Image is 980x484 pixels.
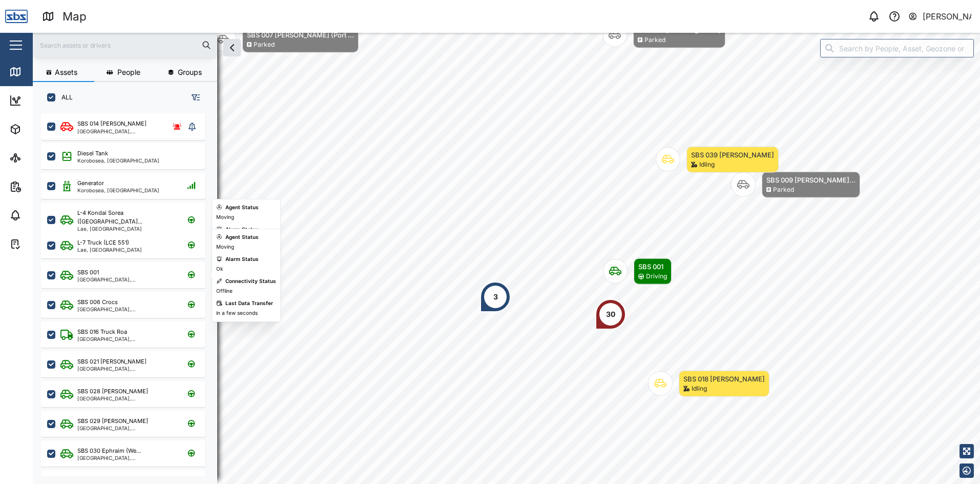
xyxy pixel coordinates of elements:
div: grid [41,110,217,476]
div: Lae, [GEOGRAPHIC_DATA] [77,247,142,252]
div: Map marker [656,147,779,173]
div: in a few seconds [216,309,258,317]
div: Map marker [603,258,672,285]
div: Generator [77,179,104,188]
div: [GEOGRAPHIC_DATA], [GEOGRAPHIC_DATA] [77,366,175,371]
div: Parked [254,40,275,50]
input: Search by People, Asset, Geozone or Place [820,39,974,57]
div: Ok [216,265,223,273]
div: Map marker [480,281,511,312]
div: [GEOGRAPHIC_DATA], [GEOGRAPHIC_DATA] [77,426,175,431]
div: [PERSON_NAME] [923,10,972,23]
div: Map marker [731,172,860,198]
span: People [117,69,140,76]
div: SBS 039 [PERSON_NAME] [691,150,774,160]
div: Map marker [212,27,359,53]
div: Korobosea, [GEOGRAPHIC_DATA] [77,158,159,163]
div: Tasks [27,238,55,250]
input: Search assets or drivers [39,37,211,53]
span: Groups [178,69,202,76]
div: SBS 029 [PERSON_NAME] [77,417,148,426]
div: Last Data Transfer [225,299,273,308]
div: SBS 007 [PERSON_NAME] (Port ... [247,30,354,40]
div: Offline [216,287,233,295]
div: Korobosea, [GEOGRAPHIC_DATA] [77,188,159,193]
div: SBS 018 [PERSON_NAME] [683,374,765,384]
div: Map marker [648,371,769,397]
div: 3 [493,291,498,302]
div: L-4 Kondai Sorea ([GEOGRAPHIC_DATA]... [77,209,175,226]
div: SBS 006 Crocs [77,298,118,307]
div: [GEOGRAPHIC_DATA], [GEOGRAPHIC_DATA] [77,336,175,341]
div: [GEOGRAPHIC_DATA], [GEOGRAPHIC_DATA] [77,396,175,401]
div: Alarms [27,210,58,221]
img: Main Logo [5,5,28,28]
div: Idling [699,160,715,170]
div: SBS 028 [PERSON_NAME] [77,387,148,396]
div: Driving [646,272,667,281]
div: [GEOGRAPHIC_DATA], [GEOGRAPHIC_DATA] [77,277,175,282]
div: Map [27,66,50,77]
div: Agent Status [225,204,259,212]
canvas: Map [33,33,980,484]
div: SBS 001 [77,268,99,277]
div: Parked [773,185,794,195]
div: SBS 001 [638,261,667,272]
div: Dashboard [27,95,73,106]
div: SBS 016 Truck Roa [77,328,127,336]
div: Reports [27,181,61,192]
div: [GEOGRAPHIC_DATA], [GEOGRAPHIC_DATA] [77,455,175,460]
button: [PERSON_NAME] [908,9,972,24]
div: [GEOGRAPHIC_DATA], [GEOGRAPHIC_DATA] [77,129,161,134]
div: Sites [27,152,51,164]
div: Assets [27,124,58,135]
div: 30 [606,309,615,320]
div: Map [62,8,87,26]
div: Alarm Status [225,226,259,234]
div: Moving [216,213,234,221]
div: Parked [644,35,665,45]
div: Map marker [595,299,626,330]
div: Diesel Tank [77,149,108,158]
label: ALL [55,93,73,102]
div: Lae, [GEOGRAPHIC_DATA] [77,226,175,231]
div: [GEOGRAPHIC_DATA], [GEOGRAPHIC_DATA] [77,307,175,312]
div: SBS 009 [PERSON_NAME]... [766,175,856,185]
div: SBS 030 Ephraim (We... [77,447,141,455]
div: Alarm Status [225,255,259,264]
div: Agent Status [225,233,259,241]
div: Connectivity Status [225,277,276,286]
span: Assets [55,69,77,76]
div: Map marker [602,22,725,48]
div: L-7 Truck (LCE 551) [77,238,129,247]
div: SBS 021 [PERSON_NAME] [77,357,147,366]
div: Idling [692,384,707,394]
div: Moving [216,243,234,251]
div: SBS 014 [PERSON_NAME] [77,119,147,128]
